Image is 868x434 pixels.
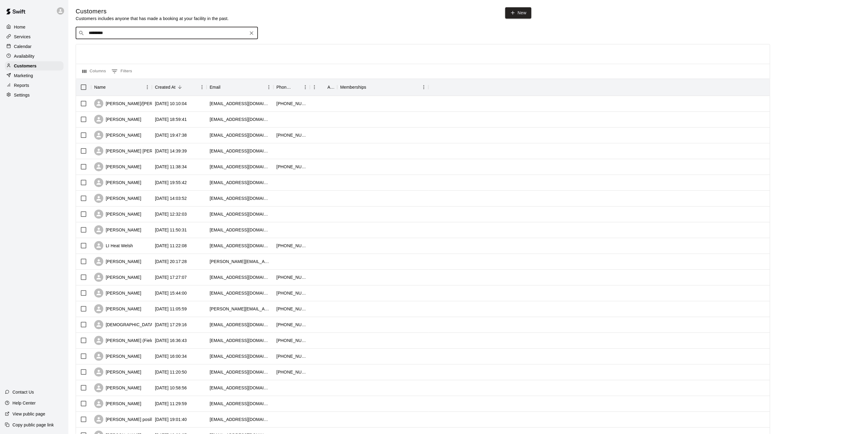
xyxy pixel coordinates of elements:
div: 2025-08-29 19:01:40 [155,416,187,422]
a: Home [5,22,63,32]
div: +16314567045 [276,353,307,359]
button: Sort [221,83,229,91]
div: Created At [152,79,207,96]
p: Availability [14,53,35,59]
div: bobbybones60@verizon.net [210,164,270,170]
div: [PERSON_NAME] (Field hockey) [94,336,170,345]
div: [PERSON_NAME] [94,210,141,219]
a: Customers [5,61,63,70]
div: stefaniewelsh9@gmail.com [210,243,270,249]
div: 2025-09-09 18:59:41 [155,116,187,122]
div: Search customers by name or email [76,27,258,39]
div: Name [94,79,106,96]
div: mbuderman2002@yahoo.com [210,101,270,107]
div: +16318854988 [276,101,307,107]
div: sj_alfano@icloud.com [210,227,270,233]
div: [PERSON_NAME]/[PERSON_NAME] [94,99,178,108]
a: Settings [5,91,63,100]
button: Menu [419,83,428,92]
p: Services [14,34,31,40]
a: Services [5,32,63,41]
button: Sort [176,83,184,91]
div: [PERSON_NAME] [94,304,141,313]
div: [PERSON_NAME] [94,367,141,377]
button: Menu [264,83,273,92]
div: [PERSON_NAME] [94,115,141,124]
button: Sort [106,83,114,91]
div: 2025-09-02 16:36:43 [155,337,187,343]
p: Help Center [12,400,36,406]
div: 2025-09-01 10:58:56 [155,385,187,391]
div: 2025-09-03 11:05:59 [155,306,187,312]
div: [PERSON_NAME] [94,352,141,361]
div: LI Heat Welsh [94,241,133,250]
button: Sort [366,83,375,91]
p: Customers includes anyone that has made a booking at your facility in the past. [76,15,229,22]
div: 2025-09-03 15:44:00 [155,290,187,296]
div: josephdecelemente@gmail.com [210,274,270,280]
div: [PERSON_NAME] posillicl [94,415,157,424]
a: Availability [5,52,63,61]
div: 2025-09-02 11:20:50 [155,369,187,375]
div: Reports [5,81,63,90]
div: Age [328,79,334,96]
div: [PERSON_NAME] [94,289,141,298]
div: 2025-09-07 14:03:52 [155,195,187,201]
div: pgiuliano114@gmail.com [210,416,270,422]
div: +16312356047 [276,322,307,328]
div: +15165517462 [276,243,307,249]
h5: Customers [76,7,229,15]
div: +15162723398 [276,132,307,138]
div: 2025-09-07 12:32:03 [155,211,187,217]
div: 2025-08-31 11:29:59 [155,401,187,407]
button: Menu [197,83,207,92]
p: Contact Us [12,389,34,395]
div: Phone Number [273,79,310,96]
div: Created At [155,79,176,96]
p: Copy public page link [12,422,54,428]
div: brittneywebb6@gmail.com [210,369,270,375]
div: toichazd@gmail.com [210,132,270,138]
div: +16318752200 [276,306,307,312]
div: leslieme@gmail.com [210,211,270,217]
div: +15168171211 [276,274,307,280]
div: Phone Number [276,79,292,96]
div: everapril9@yahoo.com [210,385,270,391]
div: Name [91,79,152,96]
div: 2025-09-08 14:39:39 [155,148,187,154]
div: 2025-09-07 11:50:31 [155,227,187,233]
div: [PERSON_NAME] [94,257,141,266]
div: Email [210,79,221,96]
a: New [505,7,531,19]
div: [PERSON_NAME] [94,178,141,187]
div: 2025-09-10 10:10:04 [155,101,187,107]
div: [PERSON_NAME] [94,194,141,203]
div: [PERSON_NAME] [94,273,141,282]
div: +16316525079 [276,337,307,343]
div: 2025-09-04 20:17:28 [155,258,187,265]
button: Menu [143,83,152,92]
p: Home [14,24,26,30]
button: Clear [247,29,256,37]
div: 2025-09-02 17:29:16 [155,322,187,328]
div: Marketing [5,71,63,80]
div: jamrok55@gmail.com [210,401,270,407]
div: +16318078108 [276,290,307,296]
div: 2025-09-02 16:00:34 [155,353,187,359]
div: Age [310,79,337,96]
div: ketzlick8@gmail.com [210,353,270,359]
div: micahelkbrooks76@gmail.com [210,179,270,186]
button: Select columns [81,67,108,76]
p: Settings [14,92,30,98]
div: [DEMOGRAPHIC_DATA][PERSON_NAME] [94,320,190,329]
div: longislandallstarz@gmail.com [210,337,270,343]
div: 2025-09-08 11:38:34 [155,164,187,170]
div: Calendar [5,42,63,51]
p: View public page [12,411,45,417]
button: Show filters [110,67,134,76]
div: catcherkeeperllc@gmail.com [210,195,270,201]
